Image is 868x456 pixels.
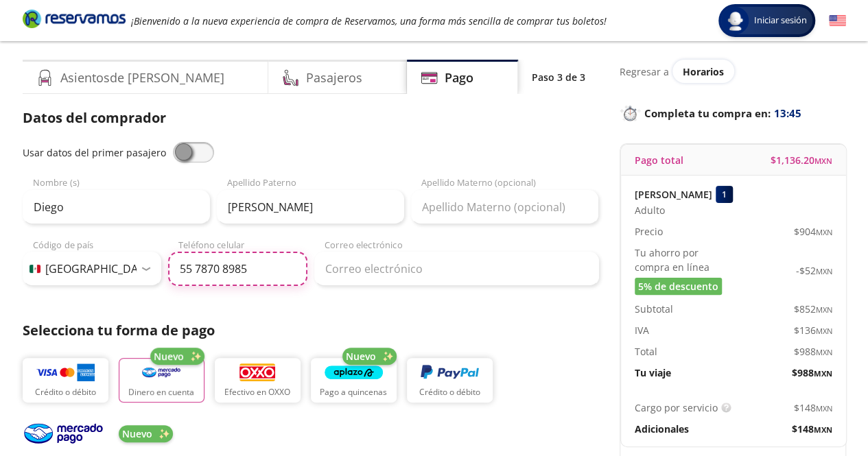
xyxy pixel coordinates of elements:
[794,344,832,359] span: $ 988
[635,224,663,239] p: Precio
[635,422,689,436] p: Adicionales
[794,302,832,316] span: $ 852
[411,190,598,224] input: Apellido Materno (opcional)
[314,252,599,286] input: Correo electrónico
[635,245,734,274] p: Tu ahorro por compra en línea
[224,386,290,398] p: Efectivo en OXXO
[794,400,832,415] span: $ 148
[814,368,832,379] small: MXN
[23,108,599,128] p: Datos del comprador
[23,320,599,341] p: Selecciona tu forma de pago
[346,349,376,363] span: Nuevo
[635,400,718,415] p: Cargo por servicio
[620,60,846,83] div: Regresar a ver horarios
[23,8,126,33] a: Brand Logo
[796,263,832,278] span: -$ 52
[794,224,832,239] span: $ 904
[816,266,832,276] small: MXN
[771,153,832,167] span: $ 1,136.20
[794,323,832,337] span: $ 136
[635,187,712,202] p: [PERSON_NAME]
[154,349,184,363] span: Nuevo
[683,65,724,78] span: Horarios
[635,153,683,167] p: Pago total
[635,203,665,217] span: Adulto
[30,265,40,273] img: MX
[217,190,404,224] input: Apellido Paterno
[131,14,607,27] em: ¡Bienvenido a la nueva experiencia de compra de Reservamos, una forma más sencilla de comprar tus...
[774,106,801,121] span: 13:45
[635,302,673,316] p: Subtotal
[23,190,210,224] input: Nombre (s)
[320,386,387,398] p: Pago a quincenas
[407,358,493,403] button: Crédito o débito
[816,403,832,413] small: MXN
[23,146,166,159] span: Usar datos del primer pasajero
[749,14,812,27] span: Iniciar sesión
[23,358,108,403] button: Crédito o débito
[445,69,473,87] h4: Pago
[35,386,96,398] p: Crédito o débito
[60,69,224,87] h4: Asientos de [PERSON_NAME]
[816,326,832,336] small: MXN
[532,70,585,84] p: Paso 3 de 3
[620,104,846,123] p: Completa tu compra en :
[716,186,733,203] div: 1
[638,279,718,293] span: 5% de descuento
[306,69,362,87] h4: Pasajeros
[419,386,480,398] p: Crédito o débito
[816,304,832,315] small: MXN
[23,8,126,29] i: Brand Logo
[635,323,649,337] p: IVA
[119,358,204,403] button: Dinero en cuenta
[792,365,832,380] span: $ 988
[168,252,307,286] input: Teléfono celular
[128,386,194,398] p: Dinero en cuenta
[635,365,671,380] p: Tu viaje
[215,358,301,403] button: Efectivo en OXXO
[814,156,832,166] small: MXN
[792,422,832,436] span: $ 148
[816,347,832,357] small: MXN
[829,12,846,29] button: English
[620,64,669,79] p: Regresar a
[635,344,657,359] p: Total
[122,427,152,441] span: Nuevo
[816,227,832,237] small: MXN
[814,424,832,435] small: MXN
[311,358,397,403] button: Pago a quincenas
